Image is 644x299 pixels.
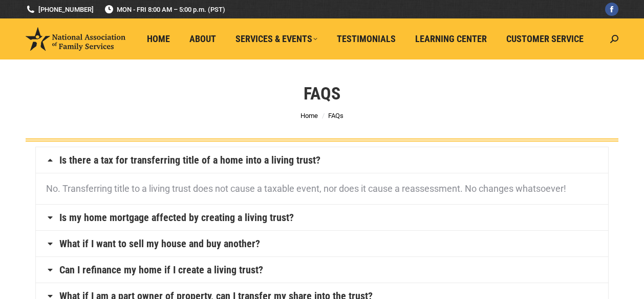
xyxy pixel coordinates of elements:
[59,212,294,223] a: Is my home mortgage affected by creating a living trust?
[605,3,618,16] a: Facebook page opens in new window
[26,27,125,51] img: National Association of Family Services
[337,33,396,45] span: Testimonials
[26,5,94,14] a: [PHONE_NUMBER]
[304,82,340,105] h1: FAQs
[59,265,263,275] a: Can I refinance my home if I create a living trust?
[104,5,225,14] span: MON - FRI 8:00 AM – 5:00 p.m. (PST)
[147,33,170,45] span: Home
[46,180,598,198] p: No. Transferring title to a living trust does not cause a taxable event, nor does it cause a reas...
[59,238,260,249] a: What if I want to sell my house and buy another?
[140,29,177,49] a: Home
[59,155,320,165] a: Is there a tax for transferring title of a home into a living trust?
[328,112,344,119] span: FAQs
[330,29,403,49] a: Testimonials
[235,33,317,45] span: Services & Events
[300,112,318,119] a: Home
[408,29,494,49] a: Learning Center
[415,33,487,45] span: Learning Center
[506,33,584,45] span: Customer Service
[182,29,223,49] a: About
[499,29,591,49] a: Customer Service
[189,33,216,45] span: About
